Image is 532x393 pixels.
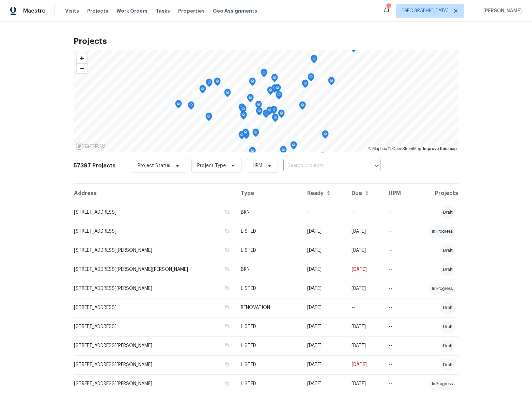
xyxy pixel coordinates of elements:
div: Map marker [214,78,221,88]
span: Zoom out [77,64,87,73]
span: HPM [253,162,262,169]
div: Map marker [276,91,282,102]
button: Copy Address [224,209,230,215]
button: Zoom in [77,53,87,63]
div: Map marker [270,106,277,116]
div: Map marker [249,78,256,88]
div: Map marker [271,74,278,84]
div: Map marker [290,141,297,152]
div: Map marker [247,94,254,104]
span: Maestro [23,7,46,14]
span: Visits [65,7,79,14]
div: draft [440,359,455,371]
span: Projects [87,7,108,14]
div: draft [440,206,455,218]
div: in progress [429,225,455,238]
div: Map marker [238,103,245,114]
div: Map marker [274,84,281,95]
div: Map marker [249,147,256,158]
td: BRN [235,260,302,279]
td: [STREET_ADDRESS] [74,298,235,317]
span: Project Status [138,162,170,169]
td: [DATE] [346,279,383,298]
div: draft [440,263,455,276]
td: [DATE] [302,279,346,298]
td: LISTED [235,279,302,298]
td: LISTED [235,336,302,355]
a: Improve this map [423,146,457,151]
canvas: Map [74,50,458,152]
td: -- [383,222,413,241]
td: -- [383,241,413,260]
button: Copy Address [224,228,230,234]
td: [DATE] [302,241,346,260]
button: Copy Address [224,304,230,310]
div: Map marker [267,86,274,97]
span: Work Orders [116,7,147,14]
div: Map marker [261,69,267,79]
span: Tasks [156,9,170,13]
td: [DATE] [302,298,346,317]
div: Map marker [272,114,279,124]
div: Map marker [299,101,306,112]
td: LISTED [235,355,302,374]
td: -- [383,336,413,355]
div: Map marker [322,130,329,141]
span: [PERSON_NAME] [481,7,522,14]
th: Type [235,184,302,203]
div: Map marker [205,113,212,123]
div: Map marker [240,111,247,122]
div: Map marker [175,100,182,111]
button: Copy Address [224,266,230,272]
div: draft [440,244,455,257]
td: [STREET_ADDRESS][PERSON_NAME][PERSON_NAME] [74,260,235,279]
button: Open [372,161,381,170]
th: HPM [383,184,413,203]
td: RENOVATION [235,298,302,317]
div: draft [440,301,455,314]
div: Map marker [278,110,285,120]
td: [STREET_ADDRESS][PERSON_NAME] [74,279,235,298]
td: [DATE] [302,317,346,336]
td: [STREET_ADDRESS][PERSON_NAME] [74,355,235,374]
td: [DATE] [346,241,383,260]
td: -- [346,203,383,222]
td: -- [302,203,346,222]
h2: Projects [74,38,458,45]
div: 86 [386,4,391,11]
td: [STREET_ADDRESS][PERSON_NAME] [74,336,235,355]
div: Map marker [199,85,206,96]
div: Map marker [319,152,326,162]
th: Due [346,184,383,203]
th: Projects [413,184,458,203]
td: [DATE] [346,222,383,241]
div: draft [440,321,455,333]
td: [DATE] [302,336,346,355]
a: OpenStreetMap [388,146,421,151]
div: Map marker [256,107,263,118]
td: -- [383,298,413,317]
div: Map marker [266,107,273,117]
td: [DATE] [302,222,346,241]
h2: 57397 Projects [74,162,115,169]
button: Zoom out [77,63,87,73]
td: [STREET_ADDRESS] [74,222,235,241]
td: [STREET_ADDRESS][PERSON_NAME] [74,241,235,260]
span: Properties [178,7,205,14]
th: Ready [302,184,346,203]
td: [DATE] [302,260,346,279]
td: [DATE] [302,355,346,374]
button: Copy Address [224,285,230,291]
th: Address [74,184,235,203]
div: Map marker [240,105,247,116]
a: Mapbox [368,146,387,151]
button: Copy Address [224,380,230,387]
td: -- [383,203,413,222]
div: in progress [429,282,455,295]
div: Map marker [271,84,278,95]
button: Copy Address [224,361,230,367]
div: Map marker [308,73,314,84]
td: [STREET_ADDRESS] [74,317,235,336]
div: Map marker [206,79,213,89]
td: [DATE] [346,260,383,279]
